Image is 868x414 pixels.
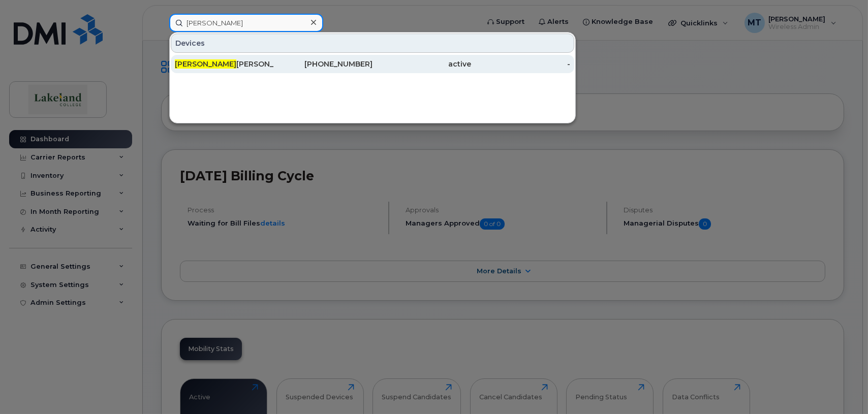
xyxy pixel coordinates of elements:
[175,59,274,69] div: [PERSON_NAME]
[175,59,236,69] span: [PERSON_NAME]
[171,34,574,53] div: Devices
[274,59,373,69] div: [PHONE_NUMBER]
[171,55,574,73] a: [PERSON_NAME][PERSON_NAME][PHONE_NUMBER]active-
[472,59,571,69] div: -
[373,59,472,69] div: active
